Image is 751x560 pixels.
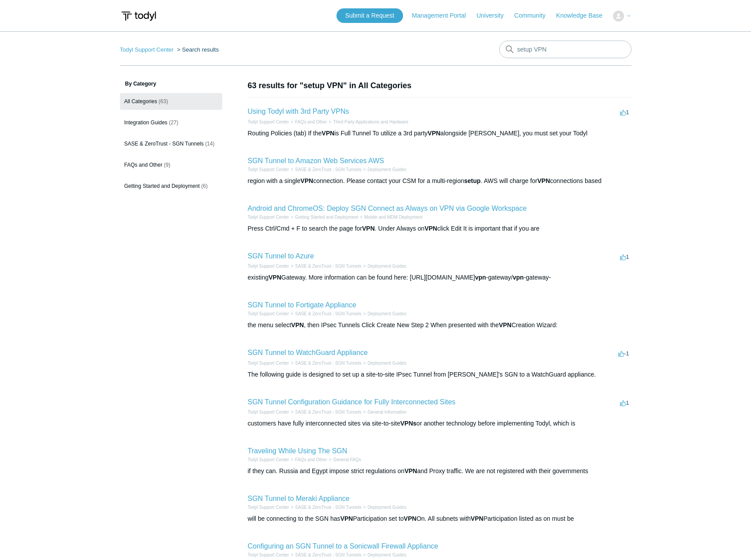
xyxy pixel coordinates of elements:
[248,80,631,92] h1: 63 results for "setup VPN" in All Categories
[120,157,222,173] a: FAQs and Other (9)
[248,176,631,186] div: region with a single connection. Please contact your CSM for a multi-region . AWS will charge for...
[300,177,313,184] em: VPN
[120,135,222,152] a: SASE & ZeroTrust - SGN Tunnels (14)
[289,504,361,511] li: SASE & ZeroTrust - SGN Tunnels
[471,515,483,522] em: VPN
[400,420,417,427] em: VPNs
[295,311,361,316] a: SASE & ZeroTrust - SGN Tunnels
[120,46,176,53] li: Todyl Support Center
[362,166,407,173] li: Deployment Guides
[248,370,631,379] div: The following guide is designed to set up a site-to-site IPsec Tunnel from [PERSON_NAME]'s SGN to...
[367,264,406,269] a: Deployment Guides
[513,274,524,281] em: vpn
[248,215,289,220] a: Todyl Support Center
[291,321,304,329] em: VPN
[124,119,168,126] span: Integration Guides
[248,505,289,510] a: Todyl Support Center
[336,8,403,23] a: Submit a Request
[618,350,629,357] span: -1
[340,515,353,522] em: VPN
[499,41,631,58] input: Search
[248,398,456,406] a: SGN Tunnel Configuration Guidance for Fully Interconnected Sites
[248,263,289,269] li: Todyl Support Center
[425,225,437,232] em: VPN
[248,419,631,428] div: customers have fully interconnected sites via site-to-site or another technology before implement...
[175,46,219,53] li: Search results
[248,552,289,558] li: Todyl Support Center
[248,361,289,366] a: Todyl Support Center
[322,130,335,137] em: VPN
[362,263,407,269] li: Deployment Guides
[367,410,406,414] a: General Information
[248,273,631,282] div: existing Gateway. More information can be found here: [URL][DOMAIN_NAME] -gateway/ -gateway-
[169,119,178,126] span: (27)
[333,119,408,124] a: Third Party Applications and Hardware
[248,467,631,476] div: if they can. Russia and Egypt impose strict regulations on and Proxy traffic. We are not register...
[620,109,629,116] span: 1
[404,467,417,474] em: VPN
[248,456,289,463] li: Todyl Support Center
[295,505,361,510] a: SASE & ZeroTrust - SGN Tunnels
[248,495,350,502] a: SGN Tunnel to Meraki Appliance
[124,98,157,105] span: All Categories
[412,11,475,20] a: Management Portal
[295,264,361,269] a: SASE & ZeroTrust - SGN Tunnels
[428,130,441,137] em: VPN
[248,129,631,138] div: Routing Policies (tab) If the is Full Tunnel To utilize a 3rd party alongside [PERSON_NAME], you ...
[164,162,171,168] span: (9)
[404,515,417,522] em: VPN
[248,264,289,269] a: Todyl Support Center
[248,301,356,309] a: SGN Tunnel to Fortigate Appliance
[248,214,289,220] li: Todyl Support Center
[289,360,361,366] li: SASE & ZeroTrust - SGN Tunnels
[248,321,631,330] div: the menu select , then IPsec Tunnels Click Create New Step 2 When presented with the Creation Wiz...
[367,505,406,510] a: Deployment Guides
[248,349,368,356] a: SGN Tunnel to WatchGuard Appliance
[289,166,361,173] li: SASE & ZeroTrust - SGN Tunnels
[367,361,406,366] a: Deployment Guides
[248,553,289,557] a: Todyl Support Center
[124,183,200,189] span: Getting Started and Deployment
[295,215,358,220] a: Getting Started and Deployment
[201,183,208,189] span: (6)
[362,552,407,558] li: Deployment Guides
[362,225,375,232] em: VPN
[556,11,611,20] a: Knowledge Base
[362,409,407,415] li: General Information
[248,224,631,233] div: Press Ctrl/Cmd + F to search the page for . Under Always on click Edit It is important that if yo...
[514,11,554,20] a: Community
[248,119,289,124] a: Todyl Support Center
[358,214,422,220] li: Mobile and MDM Deployment
[248,157,384,164] a: SGN Tunnel to Amazon Web Services AWS
[159,98,168,105] span: (63)
[124,162,163,168] span: FAQs and Other
[289,409,361,415] li: SASE & ZeroTrust - SGN Tunnels
[367,167,406,172] a: Deployment Guides
[295,361,361,366] a: SASE & ZeroTrust - SGN Tunnels
[248,360,289,366] li: Todyl Support Center
[289,263,361,269] li: SASE & ZeroTrust - SGN Tunnels
[367,311,406,316] a: Deployment Guides
[248,542,438,550] a: Configuring an SGN Tunnel to a Sonicwall Firewall Appliance
[269,274,281,281] em: VPN
[289,552,361,558] li: SASE & ZeroTrust - SGN Tunnels
[248,447,347,455] a: Traveling While Using The SGN
[289,310,361,317] li: SASE & ZeroTrust - SGN Tunnels
[248,167,289,172] a: Todyl Support Center
[295,457,327,462] a: FAQs and Other
[248,410,289,414] a: Todyl Support Center
[124,141,204,147] span: SASE & ZeroTrust - SGN Tunnels
[120,114,222,131] a: Integration Guides (27)
[248,252,314,260] a: SGN Tunnel to Azure
[248,310,289,317] li: Todyl Support Center
[120,93,222,110] a: All Categories (63)
[248,166,289,173] li: Todyl Support Center
[295,553,361,557] a: SASE & ZeroTrust - SGN Tunnels
[205,141,214,147] span: (14)
[475,274,486,281] em: vpn
[248,504,289,511] li: Todyl Support Center
[620,399,629,406] span: 1
[248,457,289,462] a: Todyl Support Center
[289,119,327,125] li: FAQs and Other
[289,214,358,220] li: Getting Started and Deployment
